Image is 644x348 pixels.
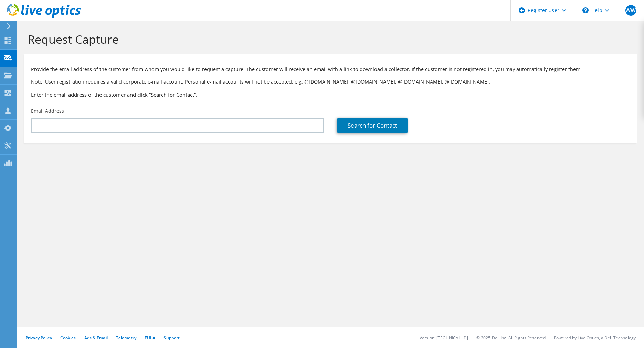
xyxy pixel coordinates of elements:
[145,335,155,341] a: EULA
[420,335,468,341] li: Version: [TECHNICAL_ID]
[84,335,108,341] a: Ads & Email
[337,118,408,133] a: Search for Contact
[31,108,64,115] label: Email Address
[625,5,636,16] span: WW
[476,335,546,341] li: © 2025 Dell Inc. All Rights Reserved
[163,335,180,341] a: Support
[25,335,52,341] a: Privacy Policy
[582,7,589,13] svg: \n
[554,335,636,341] li: Powered by Live Optics, a Dell Technology
[60,335,76,341] a: Cookies
[31,78,630,86] p: Note: User registration requires a valid corporate e-mail account. Personal e-mail accounts will ...
[31,66,630,73] p: Provide the email address of the customer from whom you would like to request a capture. The cust...
[28,32,630,46] h1: Request Capture
[31,91,630,98] h3: Enter the email address of the customer and click “Search for Contact”.
[116,335,136,341] a: Telemetry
